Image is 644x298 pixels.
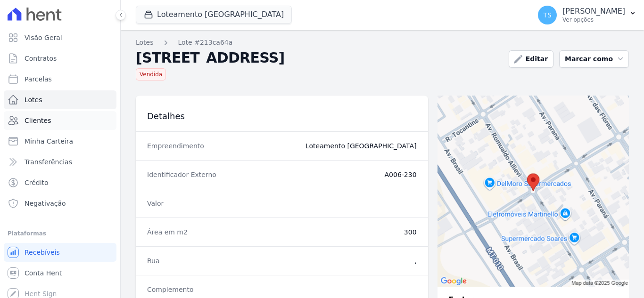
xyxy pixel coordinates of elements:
dd: A006-230 [238,170,417,179]
a: Recebíveis [4,243,116,262]
dt: Identificador Externo [147,170,236,179]
dt: Valor [147,199,232,208]
span: Vendida [136,68,166,81]
span: Conta Hent [25,268,62,278]
a: Minha Carteira [4,132,116,151]
p: [PERSON_NAME] [562,7,625,16]
a: Clientes [4,111,116,130]
button: Marcar como [559,50,629,68]
dd: Loteamento [GEOGRAPHIC_DATA] [239,141,417,151]
a: Transferências [4,153,116,171]
dt: Área em m2 [147,227,232,237]
a: Lotes [136,38,154,48]
dt: Complemento [147,285,232,294]
a: Editar [509,50,553,68]
a: Lote #213ca64a [178,38,233,48]
dd: , [239,256,417,266]
a: Contratos [4,49,116,68]
dd: 300 [239,227,417,237]
span: Minha Carteira [25,137,73,146]
div: Plataformas [8,228,113,239]
button: TS [PERSON_NAME] Ver opções [530,2,644,28]
p: Ver opções [562,16,625,24]
span: Parcelas [25,74,52,84]
a: Parcelas [4,70,116,89]
a: Lotes [4,90,116,109]
span: Transferências [25,157,72,167]
nav: Breadcrumb [136,38,501,48]
span: Recebíveis [25,248,60,257]
img: staticmap [438,96,629,287]
span: Visão Geral [25,33,62,42]
a: Conta Hent [4,264,116,282]
span: Contratos [25,54,57,63]
button: Loteamento [GEOGRAPHIC_DATA] [136,6,292,24]
dt: Rua [147,256,232,266]
span: Lotes [25,95,42,105]
a: Crédito [4,173,116,192]
span: TS [543,12,551,18]
a: Visão Geral [4,28,116,47]
span: Crédito [25,178,49,187]
span: Clientes [25,116,51,125]
span: Negativação [25,199,66,208]
h2: [STREET_ADDRESS] [136,51,501,64]
a: Negativação [4,194,116,213]
dt: Empreendimento [147,141,232,151]
h3: Detalhes [147,111,237,122]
